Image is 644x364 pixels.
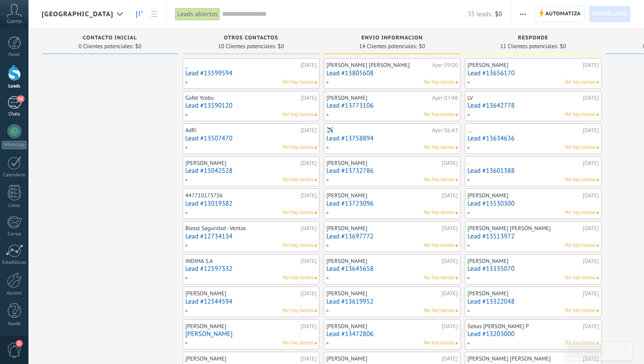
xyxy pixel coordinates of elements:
span: No hay tareas [424,143,454,151]
button: Más [517,6,529,22]
a: Lead #13203000 [467,330,599,338]
span: No hay tareas [424,339,454,347]
span: No hay nada asignado [597,212,599,214]
span: 11 Clientes potenciales: [500,44,558,49]
span: No hay nada asignado [315,147,317,149]
a: Leads [132,6,147,23]
div: [PERSON_NAME] [326,192,439,199]
div: [DATE] [301,290,317,297]
div: [DATE] [442,323,458,330]
span: No hay nada asignado [456,342,458,344]
a: Lead #13619952 [326,298,458,305]
span: [GEOGRAPHIC_DATA] [42,10,113,18]
div: [PERSON_NAME] [326,323,439,330]
span: No hay nada asignado [597,179,599,181]
span: No hay tareas [565,111,595,119]
span: No hay nada asignado [315,245,317,247]
div: [DATE] [583,94,599,101]
div: Leads abiertos [175,8,220,21]
a: [PERSON_NAME] [185,330,317,338]
span: No hay tareas [424,307,454,315]
div: [DATE] [583,192,599,199]
div: Contacto inicial [46,35,174,42]
div: envio informacion [328,35,456,42]
div: [DATE] [583,160,599,167]
a: Lead #12597332 [185,265,317,273]
div: [DATE] [583,225,599,232]
a: Lead #13758894 [326,135,458,142]
div: Estadísticas [2,260,27,266]
span: 16 [17,95,24,102]
div: [DATE] [442,290,458,297]
span: No hay nada asignado [456,179,458,181]
div: Blesst Seguridad - Ventas [185,225,298,232]
span: No hay nada asignado [597,310,599,312]
a: Lead #13697772 [326,233,458,240]
div: [PERSON_NAME] [326,160,439,167]
div: otros contactos [187,35,315,42]
a: Lead #13507470 [185,135,317,142]
span: 35 leads: [467,10,492,18]
span: No hay tareas [565,274,595,282]
div: Sebas [PERSON_NAME] P [467,323,580,330]
span: No hay nada asignado [315,81,317,84]
span: No hay tareas [283,176,313,184]
span: 0 Clientes potenciales: [78,44,133,49]
div: [PERSON_NAME] [PERSON_NAME] [326,62,430,69]
a: Nuevo lead [589,6,631,22]
a: Lead #13645658 [326,265,458,273]
div: [DATE] [301,127,317,134]
div: [DATE] [301,225,317,232]
div: [DATE] [583,62,599,69]
div: [DATE] [442,355,458,362]
div: [DATE] [583,258,599,265]
span: No hay nada asignado [456,245,458,247]
div: . [467,160,580,167]
span: No hay tareas [565,176,595,184]
span: No hay tareas [283,209,313,217]
span: No hay nada asignado [597,277,599,279]
span: No hay nada asignado [456,212,458,214]
span: No hay nada asignado [315,179,317,181]
span: No hay tareas [424,209,454,217]
span: 14 Clientes potenciales: [359,44,417,49]
div: [PERSON_NAME] [326,225,439,232]
div: responde [469,35,597,42]
a: Automatiza [535,6,585,22]
div: [DATE] [301,258,317,265]
div: Correo [2,231,27,237]
span: $0 [560,44,566,49]
a: Lead #13472806 [326,330,458,338]
div: INDIMA S.A [185,258,298,265]
div: Ayuda [2,321,27,327]
div: [DATE] [301,192,317,199]
div: [PERSON_NAME] [185,290,298,297]
span: No hay tareas [283,274,313,282]
a: Lead #13513972 [467,233,599,240]
a: Lead #13042528 [185,167,317,175]
span: No hay tareas [424,241,454,249]
span: No hay nada asignado [315,212,317,214]
span: No hay nada asignado [456,310,458,312]
a: Lead #13634636 [467,135,599,142]
div: [DATE] [442,160,458,167]
div: LV [467,94,580,101]
div: [PERSON_NAME] [185,323,298,330]
a: Lead #12544594 [185,298,317,305]
div: [PERSON_NAME] [467,258,580,265]
div: Panel [2,52,27,58]
div: [DATE] [301,160,317,167]
a: Lead #13599594 [185,70,317,77]
div: Listas [2,203,27,209]
div: Ajustes [2,290,27,296]
a: Lead #13019382 [185,200,317,207]
div: ︎_ [185,62,298,69]
span: No hay tareas [283,307,313,315]
span: Contacto inicial [83,35,137,41]
div: [PERSON_NAME] [326,258,439,265]
a: Lead #13530300 [467,200,599,207]
span: No hay nada asignado [456,114,458,116]
div: ... [467,127,580,134]
span: No hay nada asignado [315,277,317,279]
span: No hay tareas [283,143,313,151]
